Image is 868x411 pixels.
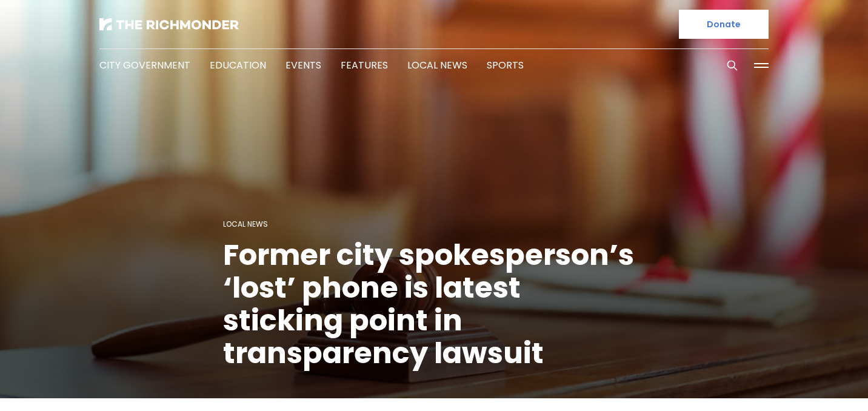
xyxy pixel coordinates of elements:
[99,58,190,72] a: City Government
[285,58,321,72] a: Events
[407,58,467,72] a: Local News
[341,58,388,72] a: Features
[723,56,741,75] button: Search this site
[679,10,769,39] a: Donate
[765,352,868,411] iframe: portal-trigger
[99,18,239,30] img: The Richmonder
[223,219,268,229] a: Local News
[210,58,266,72] a: Education
[487,58,524,72] a: Sports
[223,239,645,370] h1: Former city spokesperson’s ‘lost’ phone is latest sticking point in transparency lawsuit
